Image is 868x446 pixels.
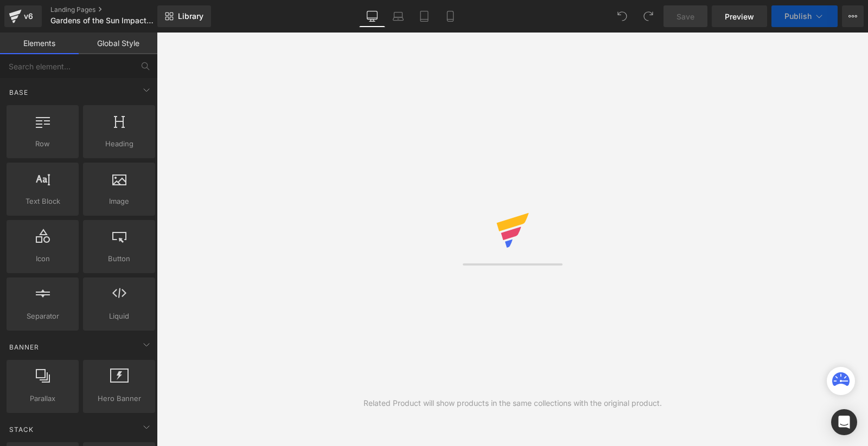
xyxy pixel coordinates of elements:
span: Button [86,253,152,264]
span: Stack [8,424,35,435]
span: Icon [10,253,75,264]
span: Heading [86,138,152,150]
span: Save [676,11,694,22]
button: Redo [637,5,659,27]
a: Preview [712,5,767,27]
a: Global Style [79,33,157,54]
span: Publish [784,12,812,21]
div: v6 [22,9,35,23]
a: v6 [4,5,42,27]
span: Image [86,196,152,207]
span: Liquid [86,311,152,322]
span: Banner [8,342,40,352]
a: Tablet [411,5,437,27]
div: Open Intercom Messenger [831,409,857,435]
span: Base [8,87,29,98]
button: More [842,5,864,27]
span: Separator [10,311,75,322]
span: Hero Banner [86,393,152,404]
a: New Library [157,5,211,27]
span: Text Block [10,196,75,207]
span: Preview [725,11,754,22]
span: Gardens of the Sun Impact Report [50,16,155,25]
span: Parallax [10,393,75,404]
div: Related Product will show products in the same collections with the original product. [363,397,662,409]
span: Row [10,138,75,150]
a: Laptop [385,5,411,27]
a: Desktop [359,5,385,27]
a: Landing Pages [50,5,175,14]
a: Mobile [437,5,463,27]
span: Library [178,11,203,21]
button: Publish [771,5,838,27]
button: Undo [611,5,633,27]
